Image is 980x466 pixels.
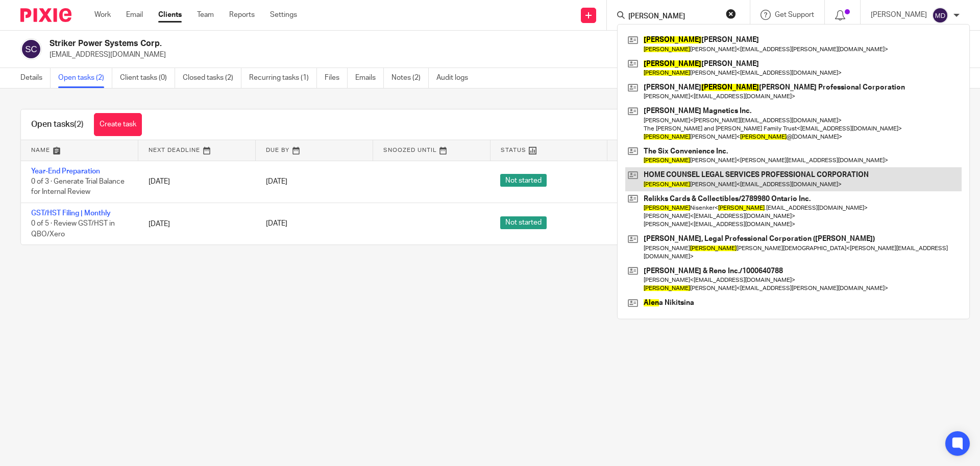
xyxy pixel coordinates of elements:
td: [DATE] [138,161,256,203]
a: Open tasks (2) [58,68,112,88]
img: svg%3E [20,38,42,60]
a: Files [325,68,348,88]
h2: Striker Power Systems Corp. [50,38,667,49]
span: [DATE] [266,220,287,228]
a: Audit logs [436,68,476,88]
a: Work [94,10,111,20]
span: (2) [74,120,84,128]
a: Create task [94,113,142,136]
p: [EMAIL_ADDRESS][DOMAIN_NAME] [50,50,821,60]
span: [DATE] [266,178,287,185]
span: Not started [500,174,547,187]
a: GST/HST Filing | Monthly [31,210,111,217]
h1: Open tasks [31,119,84,130]
a: Details [20,68,51,88]
span: Get Support [775,11,814,18]
img: svg%3E [932,7,948,24]
span: Not started [500,216,547,229]
a: Team [197,10,214,20]
input: Search [627,12,719,21]
a: Client tasks (0) [120,68,175,88]
span: Snoozed Until [383,147,437,153]
a: Clients [158,10,182,20]
p: [PERSON_NAME] [871,10,927,20]
span: Status [501,147,526,153]
a: Reports [229,10,255,20]
span: 0 of 5 · Review GST/HST in QBO/Xero [31,220,115,238]
a: Settings [270,10,297,20]
a: Year-End Preparation [31,168,100,175]
a: Closed tasks (2) [183,68,241,88]
span: 0 of 3 · Generate Trial Balance for Internal Review [31,178,125,196]
a: Notes (2) [391,68,429,88]
a: Emails [355,68,384,88]
td: [DATE] [138,203,256,245]
a: Recurring tasks (1) [249,68,317,88]
img: Pixie [20,8,71,22]
button: Clear [726,9,736,19]
a: Email [126,10,143,20]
